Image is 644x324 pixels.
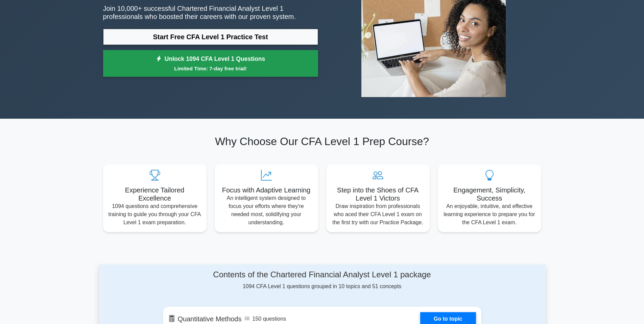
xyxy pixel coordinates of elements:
h5: Step into the Shoes of CFA Level 1 Victors [332,186,424,202]
a: Unlock 1094 CFA Level 1 QuestionsLimited Time: 7-day free trial! [103,50,318,77]
p: An enjoyable, intuitive, and effective learning experience to prepare you for the CFA Level 1 exam. [443,202,536,227]
p: 1094 questions and comprehensive training to guide you through your CFA Level 1 exam preparation. [109,202,201,227]
h5: Engagement, Simplicity, Success [443,186,536,202]
p: Draw inspiration from professionals who aced their CFA Level 1 exam on the first try with our Pra... [332,202,424,227]
h5: Experience Tailored Excellence [109,186,201,202]
div: 1094 CFA Level 1 questions grouped in 10 topics and 51 concepts [163,270,481,291]
h2: Why Choose Our CFA Level 1 Prep Course? [103,135,541,148]
h4: Contents of the Chartered Financial Analyst Level 1 package [163,270,481,280]
a: Start Free CFA Level 1 Practice Test [103,29,318,45]
p: An intelligent system designed to focus your efforts where they're needed most, solidifying your ... [220,194,313,227]
small: Limited Time: 7-day free trial! [112,65,310,72]
p: Join 10,000+ successful Chartered Financial Analyst Level 1 professionals who boosted their caree... [103,4,318,21]
h5: Focus with Adaptive Learning [220,186,313,194]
